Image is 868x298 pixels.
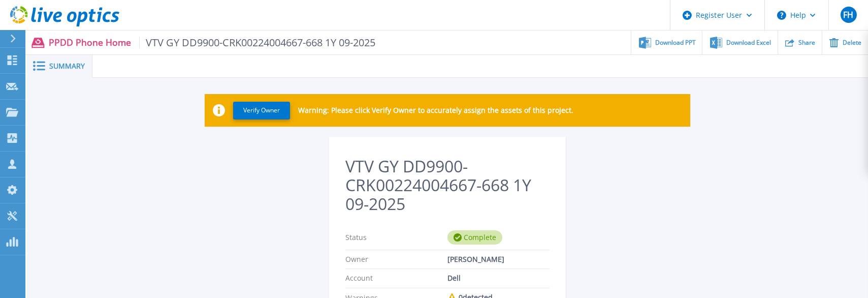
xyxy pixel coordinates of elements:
h2: VTV GY DD9900-CRK00224004667-668 1Y 09-2025 [345,157,550,213]
span: Share [798,40,815,46]
p: Warning: Please click Verify Owner to accurately assign the assets of this project. [298,106,573,114]
div: Dell [447,274,550,282]
p: PPDD Phone Home [49,37,376,48]
span: FH [843,11,853,19]
span: Summary [49,63,85,70]
button: Verify Owner [233,102,290,120]
span: VTV GY DD9900-CRK00224004667-668 1Y 09-2025 [139,37,376,48]
div: [PERSON_NAME] [447,255,550,263]
span: Delete [843,40,861,46]
span: Download PPT [655,40,696,46]
div: Complete [447,230,502,245]
span: Download Excel [726,40,771,46]
p: Account [345,274,447,282]
p: Owner [345,255,447,263]
p: Status [345,230,447,245]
